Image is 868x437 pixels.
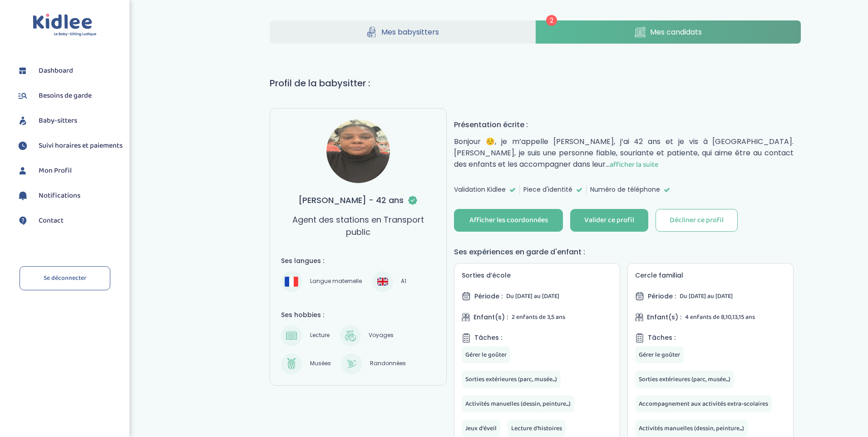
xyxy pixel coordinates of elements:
h4: Ses langues : [281,256,435,266]
a: Dashboard [16,64,123,78]
span: 2 enfants de 3,5 ans [512,312,565,322]
span: Dashboard [39,65,73,76]
a: Se déconnecter [20,266,110,290]
span: Musées [306,358,334,369]
span: 4 enfants de 8,10,13,15 ans [685,312,755,322]
span: Besoins de garde [39,90,92,101]
a: Besoins de garde [16,89,123,103]
span: Langue maternelle [306,276,365,287]
img: besoin.svg [16,89,30,103]
img: profil.svg [16,164,30,178]
span: Notifications [39,190,80,201]
a: Baby-sitters [16,114,123,128]
div: Décliner ce profil [670,215,724,226]
h5: Sorties d’école [462,271,612,280]
img: Français [285,277,298,286]
span: Validation Kidlee [454,185,506,194]
a: Contact [16,214,123,228]
a: Notifications [16,189,123,203]
span: Sorties extérieures (parc, musée...) [639,374,730,384]
div: Afficher les coordonnées [469,215,548,226]
div: Valider ce profil [584,215,634,226]
span: A1 [398,276,409,287]
span: Période : [474,292,503,301]
img: suivihoraire.svg [16,139,30,153]
button: Afficher les coordonnées [454,209,563,232]
span: Lecture d'histoires [511,423,562,433]
span: Voyages [365,330,397,341]
span: Enfant(s) : [647,313,681,322]
span: Enfant(s) : [473,313,508,322]
a: Mes candidats [536,20,801,44]
span: Jeux d'éveil [465,423,497,433]
span: Mes babysitters [381,26,439,38]
h1: Profil de la babysitter : [270,76,801,90]
span: Gérer le goûter [465,350,507,360]
span: Activités manuelles (dessin, peinture...) [639,423,744,433]
span: Randonnées [367,358,409,369]
img: avatar [326,119,390,183]
span: Période : [648,292,676,301]
h3: [PERSON_NAME] - 42 ans [298,194,418,206]
span: 2 [546,15,557,26]
a: Mon Profil [16,164,123,178]
span: Du [DATE] au [DATE] [680,291,733,301]
span: Numéro de téléphone [590,185,660,194]
button: Valider ce profil [570,209,648,232]
span: Activités manuelles (dessin, peinture...) [465,399,571,409]
a: Suivi horaires et paiements [16,139,123,153]
a: Mes babysitters [270,20,535,44]
h4: Présentation écrite : [454,119,794,130]
img: dashboard.svg [16,64,30,78]
span: Lecture [306,330,332,341]
p: Bonjour ☺️, je m’appelle [PERSON_NAME], j’ai 42 ans et je vis à [GEOGRAPHIC_DATA]. [PERSON_NAME],... [454,136,794,170]
span: Accompagnement aux activités extra-scolaires [639,399,768,409]
span: Baby-sitters [39,115,77,126]
span: Tâches : [474,333,502,343]
img: Anglais [377,276,388,287]
span: afficher la suite [610,159,658,170]
span: Tâches : [648,333,676,343]
h4: Ses hobbies : [281,310,435,320]
span: Gérer le goûter [639,350,680,360]
h4: Ses expériences en garde d'enfant : [454,246,794,258]
img: babysitters.svg [16,114,30,128]
img: contact.svg [16,214,30,228]
span: Contact [39,215,64,226]
button: Décliner ce profil [656,209,738,232]
span: Mon Profil [39,165,72,176]
h5: Cercle familial [635,271,786,280]
span: Mes candidats [650,26,702,38]
img: logo.svg [33,14,97,37]
span: Piece d'identité [523,185,572,194]
span: Suivi horaires et paiements [39,140,123,151]
img: notification.svg [16,189,30,203]
p: Agent des stations en Transport public [281,214,435,238]
span: Du [DATE] au [DATE] [506,291,559,301]
span: Sorties extérieures (parc, musée...) [465,374,557,384]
